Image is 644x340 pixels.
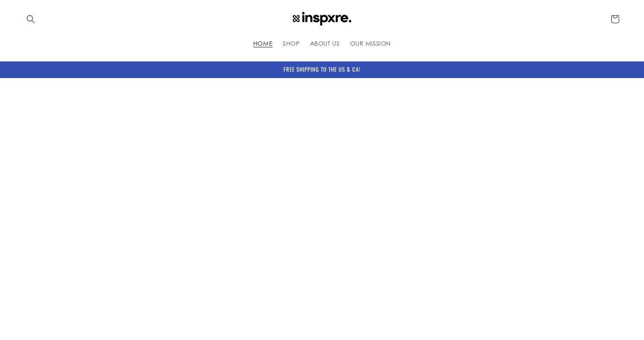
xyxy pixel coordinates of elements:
[345,35,396,52] a: OUR MISSION
[350,40,391,47] span: OUR MISSION
[283,40,299,47] span: SHOP
[253,40,272,47] span: HOME
[288,12,356,27] img: INSPXRE
[21,61,623,78] div: Announcement
[310,40,340,47] span: ABOUT US
[284,65,360,73] span: FREE SHIPPING TO THE US & CA!
[285,9,360,30] a: INSPXRE
[278,35,304,52] a: SHOP
[305,35,345,52] a: ABOUT US
[21,10,40,29] summary: Search
[248,35,278,52] a: HOME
